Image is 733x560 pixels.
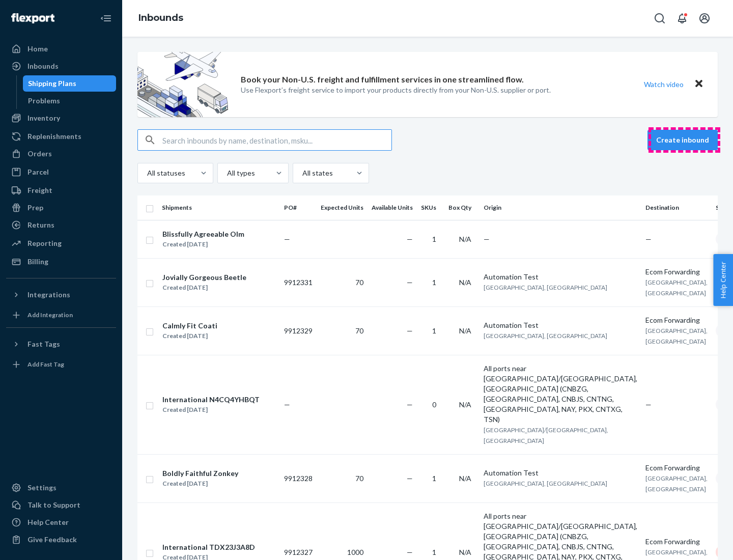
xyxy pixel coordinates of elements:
[432,474,436,483] span: 1
[27,44,48,54] div: Home
[280,258,317,306] td: 9912331
[407,278,413,287] span: —
[130,4,191,33] ol: breadcrumbs
[368,195,417,220] th: Available Units
[11,13,54,23] img: Flexport logo
[27,167,49,177] div: Parcel
[355,474,363,483] span: 70
[641,195,712,220] th: Destination
[27,238,62,248] div: Reporting
[6,217,116,233] a: Returns
[27,203,43,213] div: Prep
[162,283,246,293] div: Created [DATE]
[347,548,363,556] span: 1000
[162,229,244,239] div: Blissfully Agreeable Olm
[444,195,480,220] th: Box Qty
[355,278,363,287] span: 70
[23,75,117,92] a: Shipping Plans
[280,306,317,355] td: 9912329
[27,257,48,267] div: Billing
[459,548,471,556] span: N/A
[6,287,116,303] button: Integrations
[301,168,302,178] input: All states
[27,113,60,123] div: Inventory
[6,128,116,145] a: Replenishments
[162,130,391,150] input: Search inbounds by name, destination, msku...
[645,463,708,473] div: Ecom Forwarding
[162,468,238,479] div: Boldly Faithful Zonkey
[645,315,708,325] div: Ecom Forwarding
[27,61,59,71] div: Inbounds
[645,278,708,297] span: [GEOGRAPHIC_DATA], [GEOGRAPHIC_DATA]
[647,130,718,150] button: Create inbound
[162,239,244,249] div: Created [DATE]
[459,326,471,335] span: N/A
[645,474,708,493] span: [GEOGRAPHIC_DATA], [GEOGRAPHIC_DATA]
[28,96,60,106] div: Problems
[459,400,471,409] span: N/A
[6,200,116,216] a: Prep
[6,531,116,548] button: Give Feedback
[27,131,81,142] div: Replenishments
[432,235,436,243] span: 1
[459,235,471,243] span: N/A
[96,8,116,29] button: Close Navigation
[692,77,706,92] button: Close
[672,8,692,29] button: Open notifications
[432,278,436,287] span: 1
[484,320,637,330] div: Automation Test
[6,307,116,323] a: Add Integration
[650,8,670,29] button: Open Search Box
[6,480,116,496] a: Settings
[694,8,715,29] button: Open account menu
[407,474,413,483] span: —
[284,235,290,243] span: —
[6,356,116,373] a: Add Fast Tag
[713,254,733,306] button: Help Center
[162,272,246,283] div: Jovially Gorgeous Beetle
[27,360,64,369] div: Add Fast Tag
[162,405,260,415] div: Created [DATE]
[432,548,436,556] span: 1
[241,74,524,86] p: Book your Non-U.S. freight and fulfillment services in one streamlined flow.
[27,500,80,510] div: Talk to Support
[407,326,413,335] span: —
[6,58,116,74] a: Inbounds
[27,517,69,527] div: Help Center
[27,290,70,300] div: Integrations
[27,311,73,319] div: Add Integration
[407,548,413,556] span: —
[27,220,54,230] div: Returns
[6,164,116,180] a: Parcel
[484,426,608,444] span: [GEOGRAPHIC_DATA]/[GEOGRAPHIC_DATA], [GEOGRAPHIC_DATA]
[280,454,317,502] td: 9912328
[158,195,280,220] th: Shipments
[645,400,652,409] span: —
[162,331,217,341] div: Created [DATE]
[480,195,641,220] th: Origin
[459,278,471,287] span: N/A
[484,235,490,243] span: —
[645,537,708,547] div: Ecom Forwarding
[146,168,147,178] input: All statuses
[162,395,260,405] div: International N4CQ4YHBQT
[637,77,690,92] button: Watch video
[407,400,413,409] span: —
[6,41,116,57] a: Home
[162,542,255,552] div: International TDX23J3A8D
[484,480,607,487] span: [GEOGRAPHIC_DATA], [GEOGRAPHIC_DATA]
[6,336,116,352] button: Fast Tags
[6,514,116,530] a: Help Center
[432,400,436,409] span: 0
[241,85,551,95] p: Use Flexport’s freight service to import your products directly from your Non-U.S. supplier or port.
[27,339,60,349] div: Fast Tags
[317,195,368,220] th: Expected Units
[27,185,52,195] div: Freight
[432,326,436,335] span: 1
[355,326,363,335] span: 70
[484,284,607,291] span: [GEOGRAPHIC_DATA], [GEOGRAPHIC_DATA]
[6,110,116,126] a: Inventory
[645,267,708,277] div: Ecom Forwarding
[407,235,413,243] span: —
